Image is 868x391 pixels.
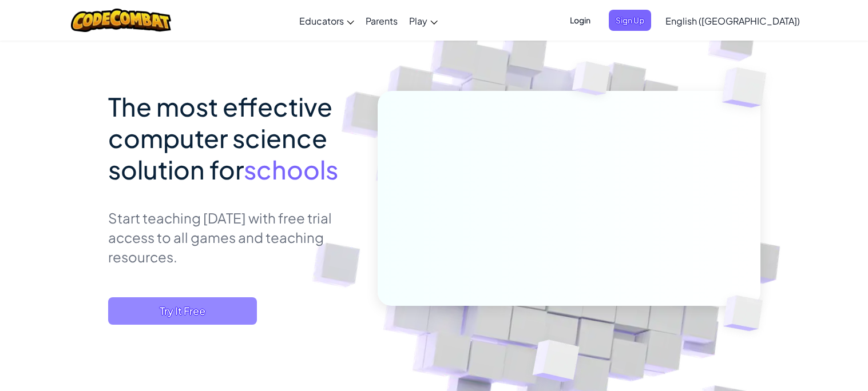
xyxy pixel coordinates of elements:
[71,9,171,32] img: CodeCombat logo
[699,39,798,136] img: Overlap cubes
[108,297,257,325] button: Try It Free
[299,15,344,27] span: Educators
[665,15,800,27] span: English ([GEOGRAPHIC_DATA])
[360,5,403,36] a: Parents
[244,153,338,185] span: schools
[294,5,360,36] a: Educators
[660,5,806,36] a: English ([GEOGRAPHIC_DATA])
[108,208,360,266] p: Start teaching [DATE] with free trial access to all games and teaching resources.
[409,15,427,27] span: Play
[108,90,332,185] span: The most effective computer science solution for
[704,272,790,355] img: Overlap cubes
[563,10,597,31] button: Login
[403,5,443,36] a: Play
[550,39,633,124] img: Overlap cubes
[609,10,651,31] button: Sign Up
